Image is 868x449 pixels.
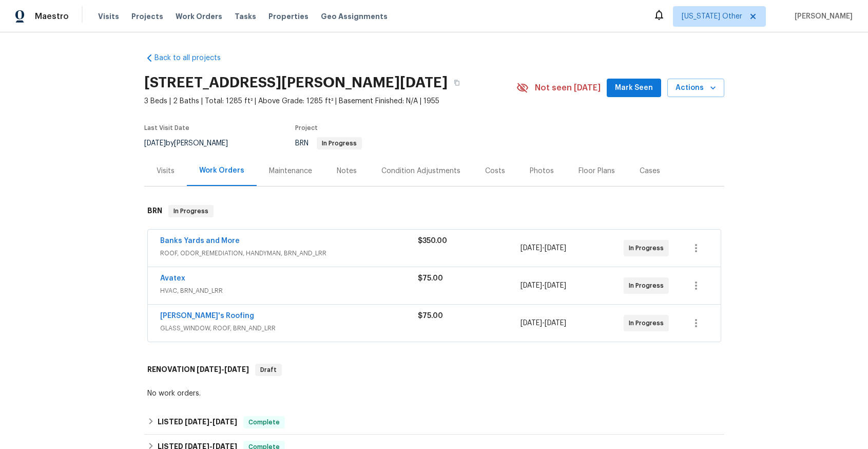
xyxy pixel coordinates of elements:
[185,418,209,425] span: [DATE]
[157,166,175,176] div: Visits
[160,248,418,258] span: ROOF, ODOR_REMEDIATION, HANDYMAN, BRN_AND_LRR
[244,417,284,427] span: Complete
[381,166,460,176] div: Condition Adjustments
[144,195,724,228] div: BRN In Progress
[35,11,69,22] span: Maestro
[578,166,615,176] div: Floor Plans
[176,11,222,22] span: Work Orders
[147,205,162,217] h6: BRN
[147,364,249,376] h6: RENOVATION
[144,125,189,131] span: Last Visit Date
[98,11,119,22] span: Visits
[337,166,357,176] div: Notes
[520,320,542,327] span: [DATE]
[144,410,724,435] div: LISTED [DATE]-[DATE]Complete
[607,79,661,98] button: Mark Seen
[199,165,244,176] div: Work Orders
[520,245,542,252] span: [DATE]
[418,312,443,320] span: $75.00
[418,275,443,282] span: $75.00
[169,206,213,216] span: In Progress
[448,73,466,92] button: Copy Address
[160,312,254,320] a: [PERSON_NAME]'s Roofing
[790,11,853,22] span: [PERSON_NAME]
[667,79,724,98] button: Actions
[213,418,237,425] span: [DATE]
[545,245,566,252] span: [DATE]
[160,275,185,282] a: Avatex
[535,83,601,93] span: Not seen [DATE]
[545,282,566,289] span: [DATE]
[629,280,668,291] span: In Progress
[295,125,318,131] span: Project
[520,318,566,328] span: -
[321,11,388,22] span: Geo Assignments
[530,166,554,176] div: Photos
[269,166,312,176] div: Maintenance
[144,96,516,106] span: 3 Beds | 2 Baths | Total: 1285 ft² | Above Grade: 1285 ft² | Basement Finished: N/A | 1955
[158,416,237,428] h6: LISTED
[520,243,566,253] span: -
[144,53,243,63] a: Back to all projects
[197,366,249,373] span: -
[682,11,742,22] span: [US_STATE] Other
[640,166,660,176] div: Cases
[520,282,542,289] span: [DATE]
[295,140,362,147] span: BRN
[629,318,668,328] span: In Progress
[268,11,308,22] span: Properties
[318,140,361,146] span: In Progress
[676,82,716,95] span: Actions
[144,78,448,88] h2: [STREET_ADDRESS][PERSON_NAME][DATE]
[629,243,668,253] span: In Progress
[520,280,566,291] span: -
[185,418,237,425] span: -
[160,237,240,245] a: Banks Yards and More
[144,353,724,386] div: RENOVATION [DATE]-[DATE]Draft
[144,140,166,147] span: [DATE]
[485,166,505,176] div: Costs
[256,365,281,375] span: Draft
[131,11,163,22] span: Projects
[147,388,721,399] div: No work orders.
[160,323,418,333] span: GLASS_WINDOW, ROOF, BRN_AND_LRR
[197,366,221,373] span: [DATE]
[224,366,249,373] span: [DATE]
[615,82,653,95] span: Mark Seen
[235,13,256,20] span: Tasks
[144,137,240,149] div: by [PERSON_NAME]
[545,320,566,327] span: [DATE]
[160,286,418,296] span: HVAC, BRN_AND_LRR
[418,237,447,245] span: $350.00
